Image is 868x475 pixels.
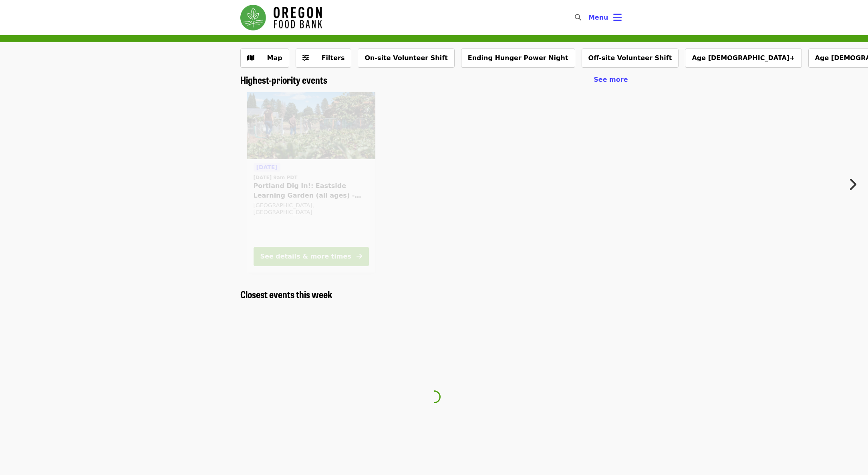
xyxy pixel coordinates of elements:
[234,289,634,300] div: Closest events this week
[358,49,454,68] button: On-site Volunteer Shift
[240,5,322,30] img: Oregon Food Bank - Home
[575,14,581,21] i: search icon
[594,76,628,83] span: See more
[322,54,345,62] span: Filters
[240,49,289,68] button: Show map view
[256,164,278,170] span: [DATE]
[842,173,868,196] button: Next item
[582,8,628,27] button: Toggle account menu
[254,202,369,216] div: [GEOGRAPHIC_DATA], [GEOGRAPHIC_DATA]
[247,92,375,160] img: Portland Dig In!: Eastside Learning Garden (all ages) - Aug/Sept/Oct organized by Oregon Food Bank
[461,49,575,68] button: Ending Hunger Power Night
[240,289,332,300] a: Closest events this week
[685,49,802,68] button: Age [DEMOGRAPHIC_DATA]+
[302,54,309,62] i: sliders-h icon
[296,49,352,68] button: Filters (0 selected)
[613,12,622,23] i: bars icon
[240,73,327,87] span: Highest-priority events
[356,253,362,260] i: arrow-right icon
[254,247,369,266] button: See details & more times
[254,181,369,200] span: Portland Dig In!: Eastside Learning Garden (all ages) - Aug/Sept/Oct
[267,54,282,62] span: Map
[582,49,679,68] button: Off-site Volunteer Shift
[260,252,351,261] div: See details & more times
[848,177,856,192] i: chevron-right icon
[247,54,254,62] i: map icon
[234,74,634,86] div: Highest-priority events
[254,174,298,181] time: [DATE] 9am PDT
[247,92,375,273] a: See details for "Portland Dig In!: Eastside Learning Garden (all ages) - Aug/Sept/Oct"
[240,74,327,86] a: Highest-priority events
[594,75,628,85] a: See more
[586,8,592,27] input: Search
[588,14,608,21] span: Menu
[240,287,332,301] span: Closest events this week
